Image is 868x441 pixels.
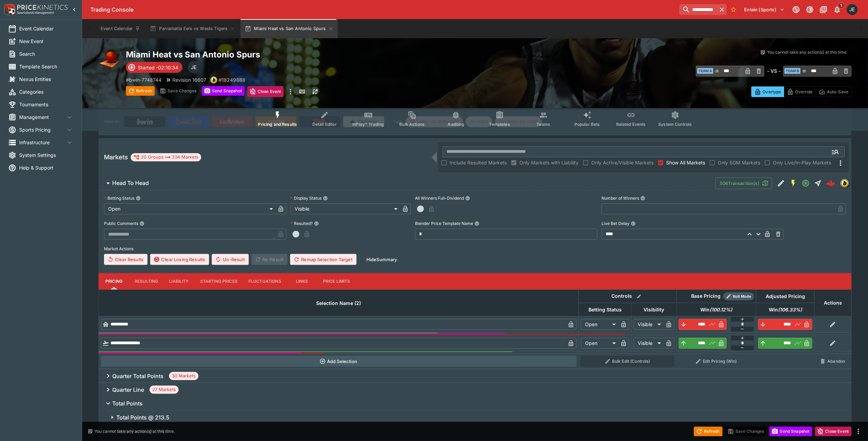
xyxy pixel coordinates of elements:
button: Total Points [99,397,852,410]
button: Bulk edit [635,292,644,301]
h6: Head To Head [112,179,149,187]
button: Close Event [247,86,284,97]
h6: Total Points @ 213.5 [116,414,169,421]
div: Start From [751,86,852,97]
img: PriceKinetics Logo [2,3,16,16]
button: Override [784,86,816,97]
div: Event type filters [252,107,697,131]
span: Teams [536,122,550,127]
p: Auto-Save [827,88,848,95]
button: Resulted? [314,221,319,226]
button: SGM Enabled [787,177,800,189]
em: ( 100.12 %) [710,306,732,314]
button: Edit Pricing (Win) [678,356,754,367]
button: Total Points @ 213.5 [99,411,852,424]
span: InPlay™ Trading [352,122,384,127]
button: Edit Detail [775,177,787,189]
button: HideSummary [362,254,401,265]
button: Auto-Save [816,86,852,97]
button: All Winners Full-Dividend [465,196,470,201]
button: Send Snapshot [769,427,812,436]
span: Include Resulted Markets [450,159,507,166]
button: 506Transaction(s) [715,177,772,189]
button: Number of Winners [640,196,645,201]
button: Select Tenant [740,4,789,15]
span: Betting Status [581,306,629,314]
button: Resulting [129,273,164,290]
span: Pricing and Results [258,122,297,127]
th: Controls [579,290,676,303]
span: Team A [697,68,713,74]
button: Refresh [694,427,723,436]
button: Documentation [817,3,830,16]
button: Clear Losing Results [150,254,209,265]
button: Liability [164,273,194,290]
div: James Edlin [847,4,858,15]
span: Management [19,113,65,121]
span: Help & Support [19,164,74,171]
div: James Edlin [188,61,200,73]
img: bwin.png [211,77,217,83]
span: Auditing [448,122,464,127]
img: logo-cerberus--red.svg [826,178,836,188]
button: Connected to PK [790,3,802,16]
p: You cannot take any action(s) at this time. [767,49,847,55]
span: Infrastructure [19,139,65,146]
button: Notifications [831,3,843,16]
h6: Total Points [112,400,143,407]
button: Fluctuations [243,273,287,290]
button: Public Comments [140,221,144,226]
h5: Markets [104,153,128,161]
span: Detail Editor [312,122,337,127]
button: Price Limits [318,273,356,290]
div: Open [581,319,618,330]
button: Head To Head [99,176,715,190]
p: You cannot take any action(s) at this time. [94,428,175,435]
div: 20 Groups 234 Markets [133,153,198,161]
span: Selection Name (2) [309,299,368,307]
svg: Open [802,179,810,187]
h6: - VS - [767,67,780,75]
span: Bulk Actions [399,122,425,127]
span: Tournaments [19,101,74,108]
span: Categories [19,88,74,95]
button: James Edlin [845,2,860,17]
div: Base Pricing [688,292,723,300]
span: Popular Bets [574,122,600,127]
img: basketball.png [99,49,120,71]
button: more [286,86,295,97]
span: Nexus Entities [19,76,74,83]
button: Open [800,177,812,189]
button: Remap Selection Target [290,254,357,265]
button: Send Snapshot [202,86,245,96]
button: Overtype [751,86,784,97]
button: Live Bet Delay [631,221,636,226]
button: Straight [812,177,824,189]
div: Visible [634,319,663,330]
button: Bulk Edit (Controls) [581,356,674,367]
span: Sports Pricing [19,126,65,133]
button: Links [287,273,318,290]
span: Only Live/In-Play Markets [773,159,831,166]
button: Display Status [323,196,328,201]
img: Sportsbook Management [17,11,54,14]
h6: Quarter Line [112,386,144,393]
div: Visible [290,203,400,214]
span: Re-Result [251,254,287,265]
button: Toggle light/dark mode [804,3,816,16]
p: Copy To Clipboard [219,76,245,83]
button: Add Selection [101,356,577,367]
span: Event Calendar [19,25,74,32]
button: Parramatta Eels vs Wests Tigers [146,19,239,38]
span: Related Events [616,122,646,127]
p: Started -02:10:34 [138,64,178,71]
button: Close Event [815,427,852,436]
p: Betting Status [104,195,134,201]
span: Only Active/Visible Markets [591,159,653,166]
span: Team B [785,68,801,74]
button: Refresh [126,86,155,96]
label: Market Actions [104,244,846,254]
button: Un-Result [212,254,248,265]
span: 27 Markets [150,386,179,393]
